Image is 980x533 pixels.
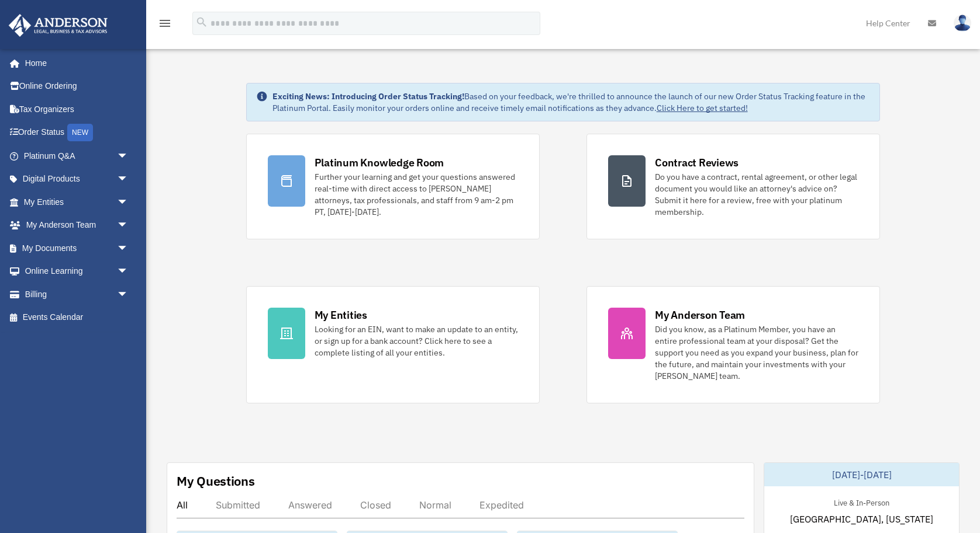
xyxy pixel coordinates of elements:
[824,496,899,508] div: Live & In-Person
[216,499,260,511] div: Submitted
[158,20,172,30] a: menu
[8,214,146,237] a: My Anderson Teamarrow_drop_down
[657,103,748,113] a: Click Here to get started!
[419,499,451,511] div: Normal
[655,171,858,218] div: Do you have a contract, rental agreement, or other legal document you would like an attorney's ad...
[790,512,933,526] span: [GEOGRAPHIC_DATA], [US_STATE]
[117,190,140,214] span: arrow_drop_down
[315,308,367,322] div: My Entities
[8,306,146,329] a: Events Calendar
[117,236,140,260] span: arrow_drop_down
[8,283,146,306] a: Billingarrow_drop_down
[158,16,172,30] i: menu
[246,286,540,403] a: My Entities Looking for an EIN, want to make an update to an entity, or sign up for a bank accoun...
[288,499,332,511] div: Answered
[8,168,146,191] a: Digital Productsarrow_drop_down
[117,168,140,191] span: arrow_drop_down
[272,90,871,114] div: Based on your feedback, we're thrilled to announce the launch of our new Order Status Tracking fe...
[8,97,146,121] a: Tax Organizers
[655,155,739,170] div: Contract Reviews
[177,472,255,490] div: My Questions
[246,134,540,239] a: Platinum Knowledge Room Further your learning and get your questions answered real-time with dire...
[360,499,391,511] div: Closed
[655,308,745,322] div: My Anderson Team
[8,260,146,283] a: Online Learningarrow_drop_down
[479,499,524,511] div: Expedited
[315,323,518,358] div: Looking for an EIN, want to make an update to an entity, or sign up for a bank account? Click her...
[655,323,858,382] div: Did you know, as a Platinum Member, you have an entire professional team at your disposal? Get th...
[764,463,959,486] div: [DATE]-[DATE]
[67,124,93,141] div: NEW
[177,499,188,511] div: All
[5,14,111,37] img: Anderson Advisors Platinum Portal
[954,15,971,32] img: User Pic
[117,214,140,238] span: arrow_drop_down
[8,51,140,75] a: Home
[315,155,444,170] div: Platinum Knowledge Room
[8,121,146,145] a: Order StatusNEW
[272,91,464,102] strong: Exciting News: Introducing Order Status Tracking!
[8,190,146,214] a: My Entitiesarrow_drop_down
[8,144,146,168] a: Platinum Q&Aarrow_drop_down
[586,286,880,403] a: My Anderson Team Did you know, as a Platinum Member, you have an entire professional team at your...
[8,236,146,260] a: My Documentsarrow_drop_down
[117,260,140,284] span: arrow_drop_down
[117,283,140,306] span: arrow_drop_down
[315,171,518,218] div: Further your learning and get your questions answered real-time with direct access to [PERSON_NAM...
[195,16,208,29] i: search
[8,75,146,98] a: Online Ordering
[586,134,880,239] a: Contract Reviews Do you have a contract, rental agreement, or other legal document you would like...
[117,144,140,168] span: arrow_drop_down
